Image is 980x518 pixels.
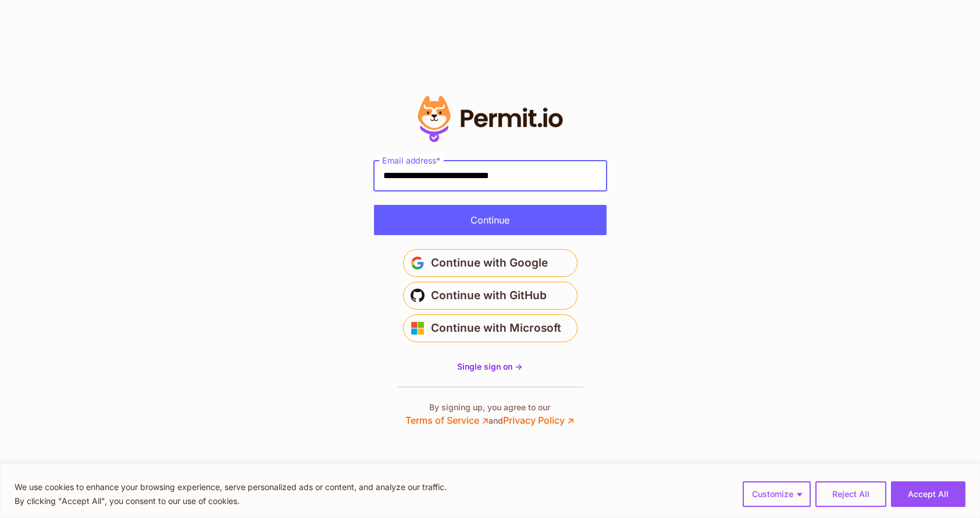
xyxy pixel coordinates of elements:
[815,481,886,507] button: Reject All
[743,481,811,507] button: Customize
[374,205,607,235] button: Continue
[432,286,547,305] span: Continue with GitHub
[891,481,965,507] button: Accept All
[432,254,548,272] span: Continue with Google
[458,361,523,372] a: Single sign on ->
[15,494,447,508] p: By clicking "Accept All", you consent to our use of cookies.
[406,402,575,427] p: By signing up, you agree to our and
[403,249,578,277] button: Continue with Google
[406,414,489,426] a: Terms of Service ↗
[403,282,578,310] button: Continue with GitHub
[504,414,575,426] a: Privacy Policy ↗
[403,314,578,342] button: Continue with Microsoft
[15,480,447,494] p: We use cookies to enhance your browsing experience, serve personalized ads or content, and analyz...
[458,361,523,371] span: Single sign on ->
[432,319,562,338] span: Continue with Microsoft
